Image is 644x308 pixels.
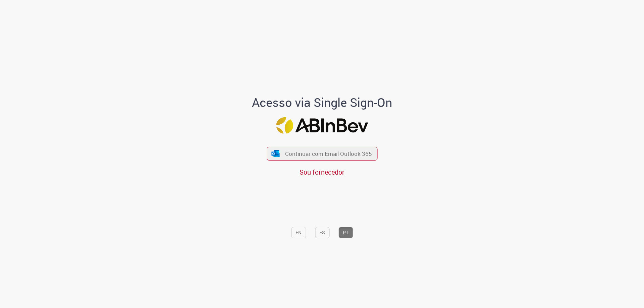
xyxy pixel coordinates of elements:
span: Continuar com Email Outlook 365 [285,150,372,158]
button: PT [338,227,353,238]
button: ícone Azure/Microsoft 360 Continuar com Email Outlook 365 [267,147,377,161]
img: ícone Azure/Microsoft 360 [271,150,280,157]
a: Sou fornecedor [300,168,344,177]
button: ES [315,227,329,238]
h1: Acesso via Single Sign-On [229,96,415,109]
img: Logo ABInBev [276,117,368,134]
button: EN [291,227,306,238]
